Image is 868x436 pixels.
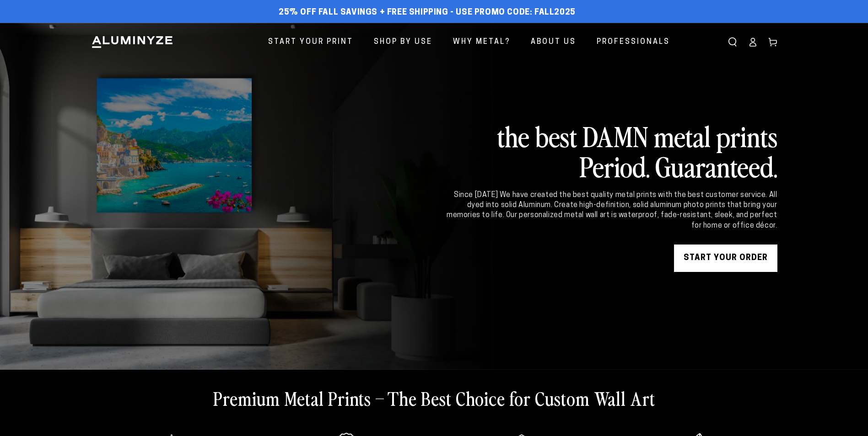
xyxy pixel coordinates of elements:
a: Start Your Print [261,30,360,54]
span: 25% off FALL Savings + Free Shipping - Use Promo Code: FALL2025 [279,8,576,18]
a: About Us [524,30,583,54]
summary: Search our site [722,32,743,52]
a: START YOUR Order [674,245,777,272]
span: Why Metal? [453,36,510,49]
a: Professionals [590,30,677,54]
h2: Premium Metal Prints – The Best Choice for Custom Wall Art [213,386,655,410]
span: About Us [531,36,576,49]
a: Why Metal? [446,30,517,54]
h2: the best DAMN metal prints Period. Guaranteed. [445,121,777,181]
span: Shop By Use [374,36,432,49]
a: Shop By Use [367,30,439,54]
div: Since [DATE] We have created the best quality metal prints with the best customer service. All dy... [445,190,777,231]
img: Aluminyze [91,35,173,49]
span: Professionals [597,36,670,49]
span: Start Your Print [268,36,353,49]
